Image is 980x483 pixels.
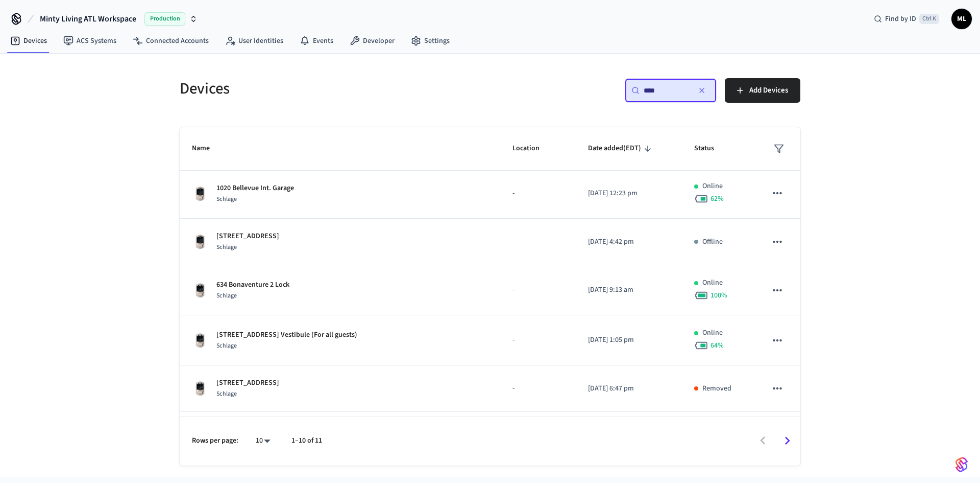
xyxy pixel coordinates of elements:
a: Developer [341,32,403,50]
span: Ctrl K [919,14,939,24]
a: Connected Accounts [125,32,217,50]
button: Add Devices [725,78,800,103]
span: Add Devices [749,84,788,97]
p: 634 Bonaventure 2 Lock [216,280,289,290]
p: - [512,335,563,346]
p: [DATE] 1:05 pm [588,335,670,346]
p: 1–10 of 11 [291,435,322,446]
img: Schlage Sense Smart Deadbolt with Camelot Trim, Front [192,380,208,397]
p: [DATE] 6:47 pm [588,383,670,394]
span: Schlage [216,341,237,350]
img: Schlage Sense Smart Deadbolt with Camelot Trim, Front [192,234,208,250]
span: Schlage [216,389,237,398]
p: [STREET_ADDRESS] [216,231,279,242]
p: 1020 Bellevue Int. Garage [216,183,294,194]
span: Date added(EDT) [588,141,654,156]
span: Minty Living ATL Workspace [40,13,136,25]
button: ML [951,9,972,29]
p: Removed [702,383,731,394]
h5: Devices [180,78,484,99]
p: - [512,285,563,295]
span: Status [694,141,727,156]
a: Devices [2,32,55,50]
a: ACS Systems [55,32,125,50]
a: Settings [403,32,458,50]
p: - [512,383,563,394]
p: Online [702,328,723,338]
p: Online [702,181,723,192]
p: Online [702,278,723,288]
span: Production [144,12,185,26]
p: [STREET_ADDRESS] Vestibule (For all guests) [216,330,357,340]
p: [DATE] 9:13 am [588,285,670,295]
div: Find by IDCtrl K [866,10,947,28]
span: ML [952,10,971,28]
span: Find by ID [885,14,916,24]
p: [DATE] 12:23 pm [588,188,670,199]
p: [DATE] 4:42 pm [588,237,670,247]
div: 10 [251,433,275,448]
p: - [512,237,563,247]
p: [STREET_ADDRESS] [216,378,279,388]
span: Name [192,141,223,156]
img: Schlage Sense Smart Deadbolt with Camelot Trim, Front [192,332,208,349]
p: Rows per page: [192,435,238,446]
p: Offline [702,237,723,247]
span: Schlage [216,195,237,203]
span: 62 % [710,194,724,204]
a: Events [291,32,341,50]
span: 100 % [710,290,727,301]
img: Schlage Sense Smart Deadbolt with Camelot Trim, Front [192,186,208,202]
span: Schlage [216,243,237,251]
a: User Identities [217,32,291,50]
span: Location [512,141,553,156]
img: SeamLogoGradient.69752ec5.svg [955,456,968,473]
span: 64 % [710,340,724,351]
p: - [512,188,563,199]
button: Go to next page [775,429,799,453]
span: Schlage [216,291,237,300]
img: Schlage Sense Smart Deadbolt with Camelot Trim, Front [192,282,208,298]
